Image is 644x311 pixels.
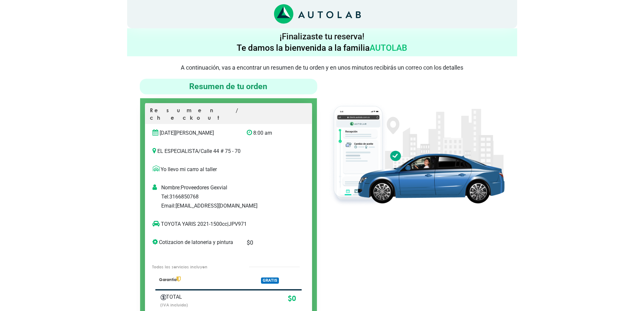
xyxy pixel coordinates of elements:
p: Resumen / checkout [150,107,307,124]
h4: ¡Finalizaste tu reserva! Te damos la bienvenida a la familia [130,31,515,54]
p: EL ESPECIALISTA / Calle 44 # 75 - 70 [153,147,304,155]
a: Link al sitio de autolab [274,11,361,17]
p: Nombre: Proveedores Gexvial [161,184,309,192]
p: [DATE][PERSON_NAME] [153,129,237,137]
small: (IVA incluido) [161,302,188,307]
p: TOYOTA YARIS 2021-1500cc | JPV971 [153,220,291,228]
p: $ 0 [221,293,296,304]
p: $ 0 [247,238,291,247]
p: Garantía [159,277,237,283]
h4: Resumen de tu orden [142,81,315,92]
p: 8:00 am [247,129,291,137]
p: Todos los servicios incluyen [152,264,235,270]
p: Email: [EMAIL_ADDRESS][DOMAIN_NAME] [161,202,309,210]
p: Cotizacion de latoneria y pintura [153,238,237,246]
p: A continuación, vas a encontrar un resumen de tu orden y en unos minutos recibirás un correo con ... [127,64,517,71]
p: Tel: 3166850768 [161,193,309,201]
p: Yo llevo mi carro al taller [153,166,304,173]
img: Autobooking-Iconos-23.png [161,294,166,300]
span: AUTOLAB [370,43,407,53]
span: GRATIS [261,277,279,284]
p: TOTAL [161,293,212,301]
